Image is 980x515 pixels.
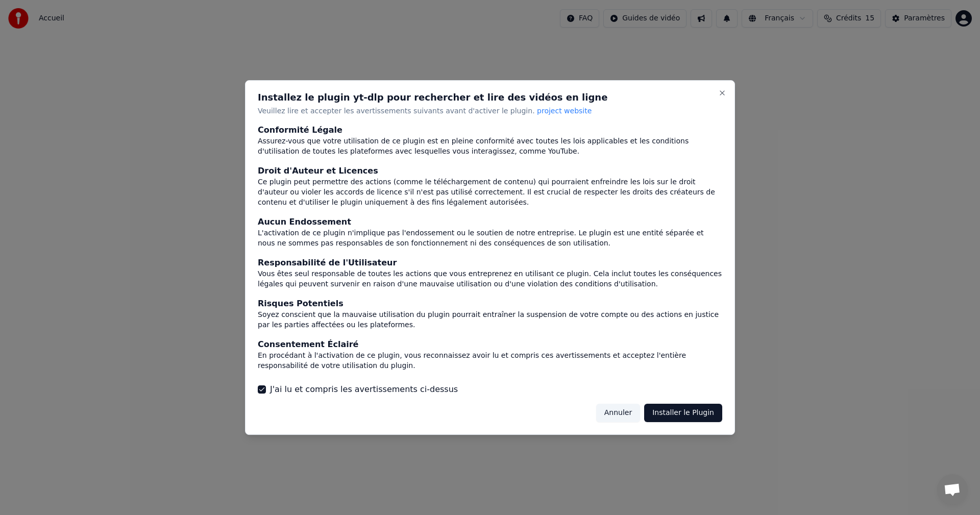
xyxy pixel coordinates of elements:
div: Vous êtes seul responsable de toutes les actions que vous entreprenez en utilisant ce plugin. Cel... [258,269,722,289]
label: J'ai lu et compris les avertissements ci-dessus [270,383,458,396]
button: Installer le Plugin [644,404,722,422]
div: Consentement Éclairé [258,338,722,351]
div: Ce plugin peut permettre des actions (comme le téléchargement de contenu) qui pourraient enfreind... [258,178,722,208]
p: Veuillez lire et accepter les avertissements suivants avant d'activer le plugin. [258,106,722,116]
span: project website [537,107,592,115]
div: Responsabilité de l'Utilisateur [258,257,722,269]
div: Aucun Endossement [258,216,722,229]
div: Soyez conscient que la mauvaise utilisation du plugin pourrait entraîner la suspension de votre c... [258,310,722,330]
button: Annuler [596,404,640,422]
div: Droit d'Auteur et Licences [258,165,722,178]
div: L'activation de ce plugin n'implique pas l'endossement ou le soutien de notre entreprise. Le plug... [258,229,722,249]
div: Risques Potentiels [258,298,722,310]
div: Assurez-vous que votre utilisation de ce plugin est en pleine conformité avec toutes les lois app... [258,137,722,157]
div: Conformité Légale [258,125,722,137]
h2: Installez le plugin yt-dlp pour rechercher et lire des vidéos en ligne [258,93,722,102]
div: En procédant à l'activation de ce plugin, vous reconnaissez avoir lu et compris ces avertissement... [258,351,722,371]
